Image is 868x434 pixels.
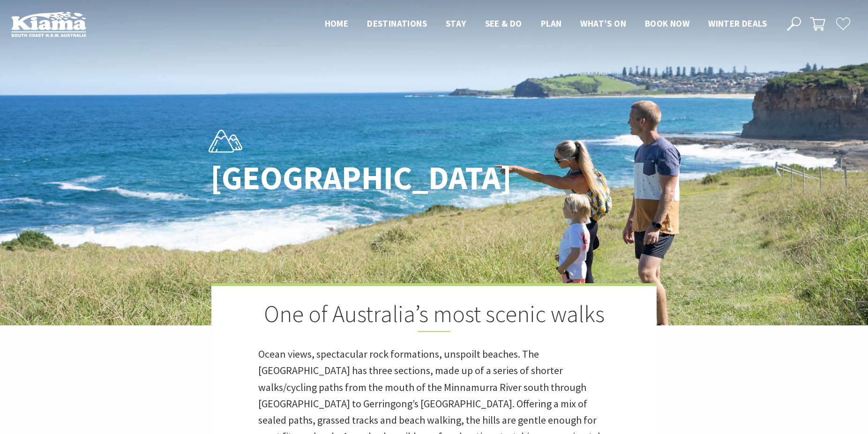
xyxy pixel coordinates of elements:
span: Book now [645,18,689,29]
span: See & Do [485,18,522,29]
span: Home [325,18,349,29]
span: Stay [446,18,466,29]
img: Kiama Logo [11,11,86,37]
h1: [GEOGRAPHIC_DATA] [210,160,475,196]
span: Destinations [367,18,427,29]
nav: Main Menu [315,16,776,32]
span: What’s On [580,18,626,29]
span: Winter Deals [708,18,767,29]
span: Plan [541,18,562,29]
h2: One of Australia’s most scenic walks [258,300,610,332]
